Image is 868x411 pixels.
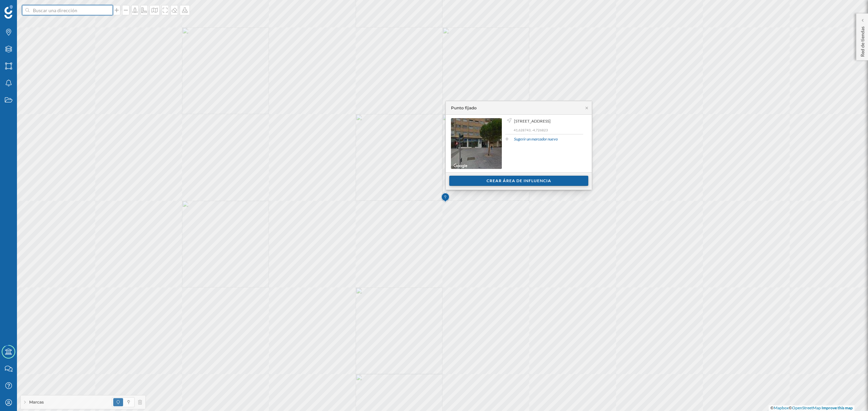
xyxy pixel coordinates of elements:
[451,105,477,111] div: Punto fijado
[441,191,450,204] img: Marker
[822,405,853,410] a: Improve this map
[514,118,551,124] span: [STREET_ADDRESS]
[29,399,44,405] span: Marcas
[451,118,502,169] img: streetview
[14,5,38,11] span: Soporte
[859,24,866,57] p: Red de tiendas
[774,405,789,410] a: Mapbox
[514,128,583,132] p: 41,628743, -4,726823
[792,405,821,410] a: OpenStreetMap
[4,5,13,19] img: Geoblink Logo
[514,136,558,142] a: Sugerir un marcador nuevo
[769,405,854,411] div: © ©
